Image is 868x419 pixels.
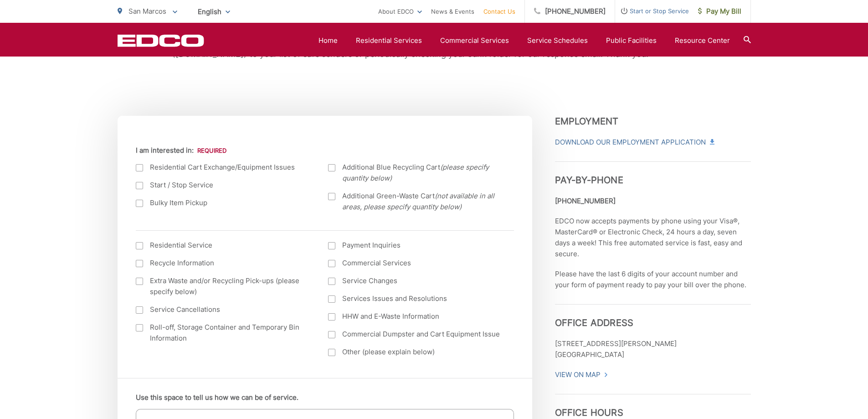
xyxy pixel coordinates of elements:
span: Additional Blue Recycling Cart [342,162,503,184]
span: Additional Green-Waste Cart [342,191,503,212]
a: Home [318,35,338,46]
h3: Employment [555,116,751,127]
label: Start / Stop Service [136,180,310,191]
h3: Office Hours [555,394,751,418]
label: Service Changes [328,275,503,286]
label: Service Cancellations [136,304,310,315]
span: Pay My Bill [698,6,741,17]
span: English [191,4,237,20]
p: EDCO now accepts payments by phone using your Visa®, MasterCard® or Electronic Check, 24 hours a ... [555,216,751,259]
a: EDCD logo. Return to the homepage. [118,34,204,47]
label: Residential Cart Exchange/Equipment Issues [136,162,310,173]
a: Residential Services [356,35,422,46]
a: Download Our Employment Application [555,137,714,148]
label: HHW and E-Waste Information [328,311,503,322]
label: Extra Waste and/or Recycling Pick-ups (please specify below) [136,275,310,297]
label: Use this space to tell us how we can be of service. [136,393,298,402]
label: Services Issues and Resolutions [328,293,503,304]
a: Resource Center [675,35,730,46]
a: Public Facilities [606,35,657,46]
label: Recycle Information [136,258,310,269]
label: Payment Inquiries [328,240,503,251]
a: Contact Us [483,6,515,17]
h3: Office Address [555,304,751,328]
label: Commercial Dumpster and Cart Equipment Issue [328,329,503,340]
strong: [PHONE_NUMBER] [555,197,616,205]
p: Please have the last 6 digits of your account number and your form of payment ready to pay your b... [555,269,751,290]
span: San Marcos [128,7,166,16]
label: Bulky Item Pickup [136,197,310,208]
label: Commercial Services [328,258,503,269]
label: I am interested in: [136,146,226,155]
h3: Pay-by-Phone [555,161,751,186]
a: About EDCO [378,6,422,17]
a: View On Map [555,369,608,380]
a: Commercial Services [440,35,509,46]
a: News & Events [431,6,474,17]
label: Residential Service [136,240,310,251]
label: Other (please explain below) [328,347,503,357]
p: [STREET_ADDRESS][PERSON_NAME] [GEOGRAPHIC_DATA] [555,338,751,360]
label: Roll-off, Storage Container and Temporary Bin Information [136,322,310,344]
a: Service Schedules [527,35,588,46]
